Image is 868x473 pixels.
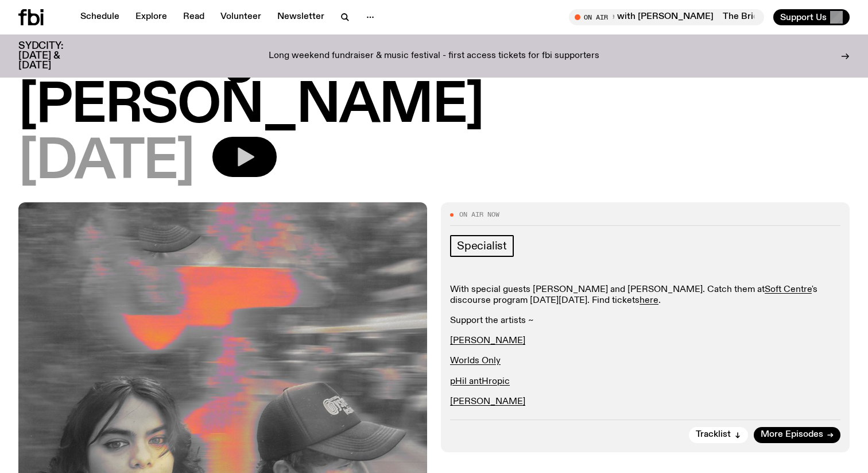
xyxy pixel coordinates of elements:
a: Schedule [73,9,126,25]
span: On Air Now [459,211,499,218]
p: Support the artists ~ [450,316,840,326]
a: [PERSON_NAME] [450,336,525,345]
button: On AirThe Bridge with [PERSON_NAME]The Bridge with [PERSON_NAME] [569,9,764,25]
a: Read [176,9,211,25]
span: Tracklist [696,430,731,439]
a: here [640,296,658,305]
p: With special guests [PERSON_NAME] and [PERSON_NAME]. Catch them at 's discourse program [DATE][DA... [450,284,840,306]
a: Soft Centre [765,285,812,294]
h3: SYDCITY: [DATE] & [DATE] [18,41,92,71]
a: [PERSON_NAME] [450,397,525,406]
a: Newsletter [270,9,331,25]
a: Worlds Only [450,356,501,366]
span: Support Us [780,12,827,22]
a: Specialist [450,235,514,257]
a: Volunteer [214,9,268,25]
p: Long weekend fundraiser & music festival - first access tickets for fbi supporters [269,51,599,61]
a: Explore [129,9,174,25]
a: pHil antHropic [450,377,510,386]
span: [DATE] [18,137,194,189]
button: Support Us [773,9,850,25]
span: Specialist [457,240,507,252]
h1: The Bridge with [PERSON_NAME] [18,29,850,132]
span: More Episodes [761,430,823,439]
button: Tracklist [689,427,748,443]
a: More Episodes [754,427,840,443]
